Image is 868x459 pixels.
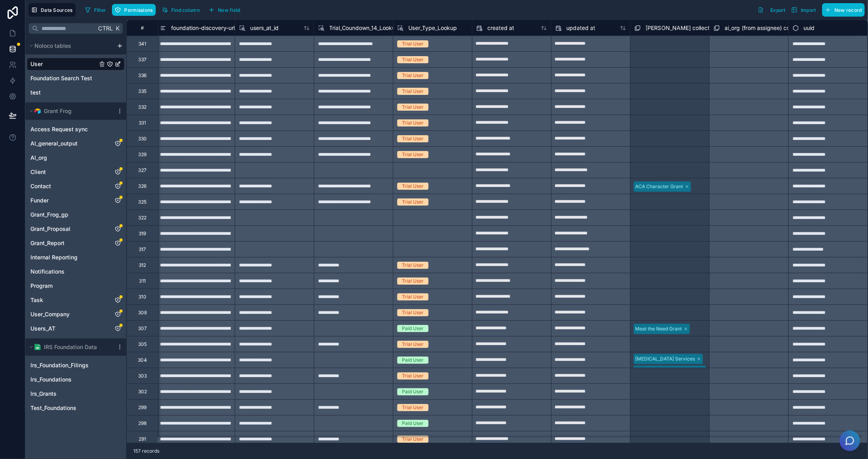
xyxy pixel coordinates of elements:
span: Irs_Grants [30,390,57,398]
div: 336 [138,72,147,79]
div: 311 [139,278,146,284]
span: Noloco tables [34,42,71,50]
span: 157 records [133,448,159,454]
span: New field [218,7,240,13]
div: 341 [139,41,147,47]
div: 337 [138,57,147,63]
div: 325 [138,199,147,205]
span: Ctrl [97,23,113,33]
div: Program [27,280,125,292]
span: ai_org (from assignee) collection [725,24,808,32]
span: Funder [30,196,49,204]
span: IRS Foundation Data [44,343,97,351]
div: 330 [138,136,147,142]
span: Access Request sync [30,125,88,133]
div: Grant_Proposal [27,223,125,235]
div: Test_Foundations [27,402,125,414]
div: Foundation Search Test [27,72,125,85]
a: New record [819,3,865,17]
div: 299 [138,404,147,411]
div: Grant_Report [27,237,125,249]
div: 317 [139,246,146,253]
div: Notifications [27,265,125,278]
div: 305 [138,341,147,348]
div: Internal Reporting [27,251,125,264]
div: User_Company [27,308,125,321]
div: 291 [139,436,146,442]
span: Data Sources [41,7,73,13]
button: Data Sources [28,3,76,17]
div: 326 [138,183,147,189]
div: 335 [138,88,147,94]
button: Find column [159,4,202,16]
div: 307 [138,325,147,332]
span: foundation-discovery-url [171,24,235,32]
span: Program [30,282,53,290]
span: Client [30,168,46,176]
div: Irs_Grants [27,387,125,400]
span: K [115,26,120,31]
span: Foundation Search Test [30,74,92,82]
div: Funder [27,194,125,207]
span: Internal Reporting [30,253,78,261]
span: AI_org [30,154,47,162]
div: 312 [139,262,146,268]
span: Irs_Foundations [30,376,72,383]
span: Test_Foundations [30,404,76,412]
div: 329 [138,151,147,158]
div: # [133,25,152,31]
span: test [30,89,41,96]
span: Users_AT [30,325,55,332]
button: Filter [82,4,109,16]
a: Permissions [112,4,159,16]
div: scrollable content [25,37,126,417]
div: Contact [27,180,125,193]
div: 319 [139,230,146,237]
button: Google Sheets logoIRS Foundation Data [27,342,113,353]
span: Permissions [124,7,153,13]
span: uuid [804,24,815,32]
span: User_Type_Lookup [408,24,457,32]
button: Noloco tables [27,40,113,51]
div: Grant_Frog_gp [27,208,125,221]
div: 332 [138,104,147,110]
div: ACA Character Grant [635,183,683,190]
span: Irs_Foundation_Filings [30,361,89,369]
div: [MEDICAL_DATA] Services [635,355,695,363]
span: Import [801,7,816,13]
span: Find column [171,7,200,13]
div: Irs_Foundation_Filings [27,359,125,372]
span: Grant Frog [44,107,72,115]
span: [PERSON_NAME] collection [646,24,717,32]
span: Contact [30,182,51,190]
img: Airtable Logo [34,108,41,114]
div: 303 [138,373,147,379]
button: Import [789,3,819,17]
span: Notifications [30,268,64,276]
div: Adolescent Mental Health and Prevention Education [635,367,751,374]
span: Task [30,296,43,304]
button: New record [822,3,865,17]
div: 304 [138,357,147,363]
span: New record [834,7,862,13]
span: Trial_Coundown_14_Lookup [329,24,399,32]
span: created at [488,24,514,32]
div: test [27,86,125,99]
div: Access Request sync [27,123,125,136]
span: Grant_Frog_gp [30,211,68,219]
span: AI_general_output [30,140,78,147]
div: 327 [138,167,147,174]
div: Task [27,294,125,306]
div: 308 [138,310,147,316]
span: User [30,60,43,68]
button: Airtable LogoGrant Frog [27,106,113,117]
div: Meat the Need Grant [635,325,682,332]
span: Filter [94,7,106,13]
div: 310 [139,294,147,300]
span: updated at [567,24,596,32]
span: Export [770,7,786,13]
div: Client [27,166,125,178]
button: Permissions [112,4,155,16]
div: User [27,58,125,70]
div: AI_general_output [27,137,125,150]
